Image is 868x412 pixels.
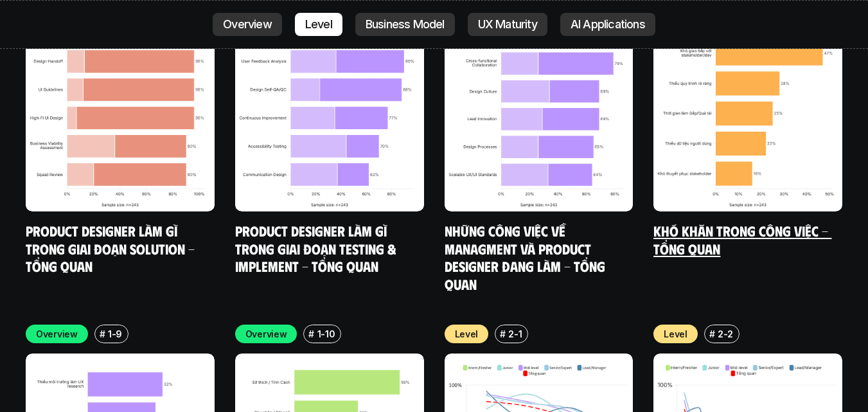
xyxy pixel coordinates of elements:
p: Level [664,327,687,341]
a: Product Designer làm gì trong giai đoạn Testing & Implement - Tổng quan [235,222,399,274]
p: 1-9 [108,327,122,341]
a: Những công việc về Managment và Product Designer đang làm - Tổng quan [445,222,608,292]
h6: # [709,329,715,339]
a: AI Applications [560,13,655,36]
a: Business Model [355,13,455,36]
p: 2-1 [508,327,522,341]
h6: # [100,329,105,339]
p: Overview [223,18,272,31]
p: Overview [245,327,287,341]
p: UX Maturity [478,18,537,31]
p: Overview [36,327,78,341]
a: Product Designer làm gì trong giai đoạn Solution - Tổng quan [26,222,198,274]
p: 2-2 [718,327,733,341]
a: Khó khăn trong công việc - Tổng quan [653,222,831,257]
a: Level [295,13,342,36]
h6: # [500,329,506,339]
p: Business Model [366,18,445,31]
a: UX Maturity [468,13,547,36]
p: 1-10 [317,327,335,341]
p: Level [305,18,332,31]
p: AI Applications [571,18,645,31]
p: Level [455,327,479,341]
h6: # [308,329,314,339]
a: Overview [213,13,282,36]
